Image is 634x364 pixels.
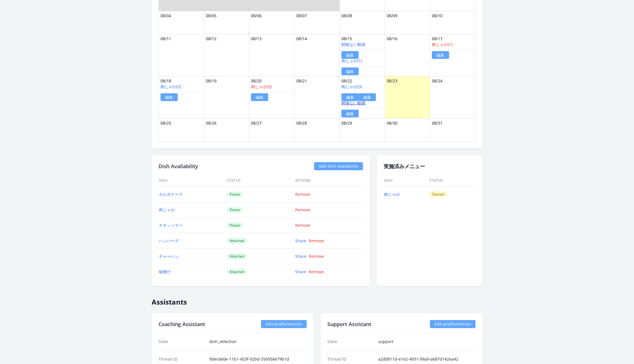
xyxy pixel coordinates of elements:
[384,175,429,187] th: Dish
[340,76,385,119] td: 08/22
[227,222,243,228] span: Preset
[294,11,340,34] td: 08/07
[430,320,475,328] a: Edit profile/version
[295,253,306,259] a: Share
[384,191,400,197] a: 肉じゃが
[209,356,307,362] dd: 9dec660e-11b1-453f-92bd-356958e79b1d
[429,175,476,187] th: Status
[159,269,171,274] a: 味噌汁
[430,11,475,34] td: 08/10
[204,119,249,142] td: 08/26
[158,339,205,344] dt: State
[341,67,359,75] a: 編集
[378,339,475,344] dd: support
[159,253,179,259] a: チャーハン
[159,207,175,212] a: 肉じゃが
[341,42,366,47] a: 関係ない動画
[432,42,453,47] a: 肉じゃが(1)
[295,222,310,228] a: Remove
[341,93,359,101] a: 編集
[340,119,385,142] td: 08/29
[249,34,295,76] td: 08/13
[341,110,359,117] a: 編集
[314,162,363,170] a: Add Dish Availability
[430,76,475,119] td: 08/24
[159,191,183,197] a: カルボナーラ
[158,175,227,187] th: Dish
[227,207,243,213] span: Preset
[251,93,268,101] a: 編集
[204,76,249,119] td: 08/19
[309,253,324,259] a: Remove
[359,93,376,101] a: 編集
[295,269,306,274] a: Share
[341,84,362,89] a: 肉じゃが(3)
[385,34,430,76] td: 08/16
[204,11,249,34] td: 08/05
[161,93,178,101] a: 編集
[385,76,430,119] td: 08/23
[158,320,205,328] h2: Coaching Assistant
[341,100,366,106] a: 関係ない動画
[227,191,243,197] span: Preset
[385,119,430,142] td: 08/30
[341,51,359,59] a: 編集
[159,222,183,228] a: チキンソテー
[327,320,371,328] h2: Support Assistant
[294,34,340,76] td: 08/14
[251,84,272,89] a: 肉じゃが(2)
[159,119,204,142] td: 08/25
[294,76,340,119] td: 08/21
[152,293,482,306] h2: Assistants
[159,34,204,76] td: 08/11
[227,238,247,244] span: Attached
[340,11,385,34] td: 08/08
[385,11,430,34] td: 08/09
[158,356,205,362] dt: Thread ID
[295,191,310,197] a: Remove
[295,238,306,243] a: Share
[209,339,307,344] dd: dish_selection
[261,320,307,328] a: Edit profile/version
[227,175,295,187] th: Status
[309,238,324,243] a: Remove
[295,207,310,212] a: Remove
[158,162,198,170] h2: Dish Availability
[384,162,475,170] h2: 実施済みメニュー
[309,269,324,274] a: Remove
[249,119,295,142] td: 08/27
[430,119,475,142] td: 08/31
[295,175,363,187] th: Actions
[294,119,340,142] td: 08/28
[249,11,295,34] td: 08/06
[159,11,204,34] td: 08/04
[227,253,247,259] span: Attached
[430,34,475,76] td: 08/17
[249,76,295,119] td: 08/20
[327,339,374,344] dt: State
[161,84,181,89] a: 肉じゃが(2)
[204,34,249,76] td: 08/12
[227,269,247,275] span: Attached
[378,356,475,362] dd: a2d0811d-e1e2-4931-99a9-a687d142ea42
[432,51,449,59] a: 編集
[340,34,385,76] td: 08/15
[341,58,362,63] a: 肉じゃが(1)
[327,356,374,362] dt: Thread ID
[159,76,204,119] td: 08/18
[159,238,179,243] a: ハンバーグ
[429,191,447,197] span: Started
